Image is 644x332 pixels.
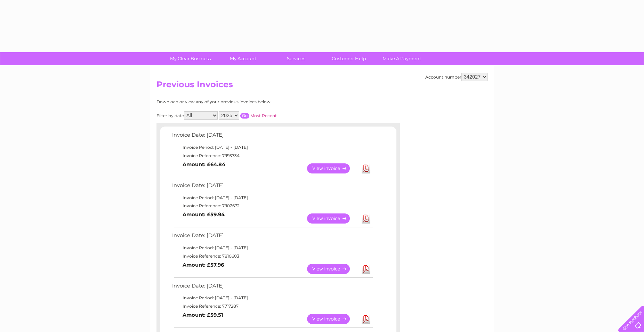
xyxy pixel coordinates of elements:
td: Invoice Date: [DATE] [170,130,374,143]
a: Customer Help [320,52,378,65]
div: Download or view any of your previous invoices below. [156,99,339,104]
td: Invoice Date: [DATE] [170,181,374,194]
div: Account number [425,73,488,81]
b: Amount: £57.96 [183,262,224,268]
a: Services [267,52,325,65]
a: View [307,213,358,224]
a: Download [362,314,370,324]
a: Download [362,264,370,274]
td: Invoice Period: [DATE] - [DATE] [170,143,374,152]
a: View [307,314,358,324]
h2: Previous Invoices [156,80,488,93]
a: Most Recent [250,113,277,118]
td: Invoice Reference: 7902672 [170,202,374,210]
a: View [307,264,358,274]
a: My Account [215,52,272,65]
td: Invoice Period: [DATE] - [DATE] [170,294,374,302]
td: Invoice Period: [DATE] - [DATE] [170,244,374,252]
div: Filter by date [156,111,339,120]
a: Make A Payment [373,52,430,65]
td: Invoice Period: [DATE] - [DATE] [170,194,374,202]
a: My Clear Business [162,52,219,65]
td: Invoice Date: [DATE] [170,281,374,294]
td: Invoice Reference: 7993734 [170,152,374,160]
a: View [307,163,358,173]
b: Amount: £59.51 [183,312,223,318]
td: Invoice Reference: 7717287 [170,302,374,310]
a: Download [362,213,370,224]
td: Invoice Date: [DATE] [170,231,374,244]
td: Invoice Reference: 7810603 [170,252,374,260]
b: Amount: £64.84 [183,161,225,168]
b: Amount: £59.94 [183,211,225,218]
a: Download [362,163,370,173]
